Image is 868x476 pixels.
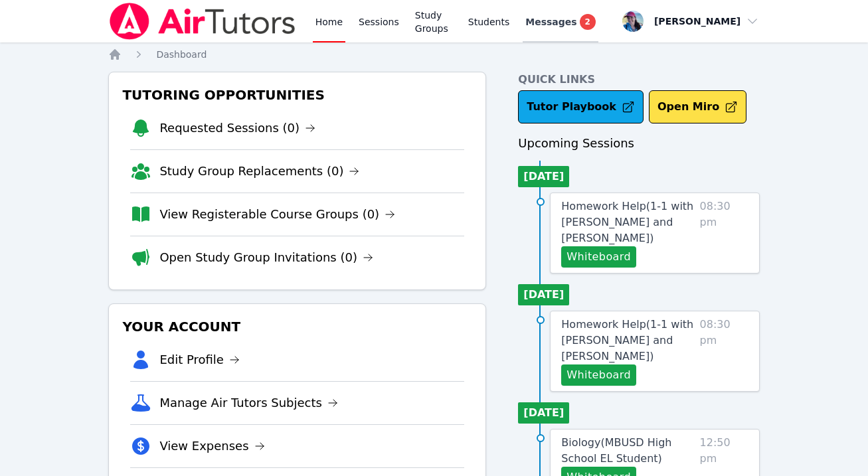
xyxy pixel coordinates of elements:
a: Edit Profile [159,351,240,369]
h3: Your Account [120,315,475,339]
button: Whiteboard [561,246,636,268]
span: Messages [525,15,576,29]
a: View Registerable Course Groups (0) [159,205,395,224]
span: Dashboard [156,49,207,60]
h3: Tutoring Opportunities [120,83,475,107]
nav: Breadcrumb [108,48,759,61]
span: 08:30 pm [700,317,748,386]
span: 2 [580,14,596,30]
a: View Expenses [159,437,264,455]
span: 08:30 pm [700,198,748,268]
a: Homework Help(1-1 with [PERSON_NAME] and [PERSON_NAME]) [561,198,694,246]
a: Manage Air Tutors Subjects [159,394,338,412]
img: Air Tutors [108,3,296,40]
span: Homework Help ( 1-1 with [PERSON_NAME] and [PERSON_NAME] ) [561,318,693,362]
li: [DATE] [518,284,569,305]
li: [DATE] [518,402,569,424]
span: Biology ( MBUSD High School EL Student ) [561,436,671,465]
h3: Upcoming Sessions [518,134,759,153]
a: Homework Help(1-1 with [PERSON_NAME] and [PERSON_NAME]) [561,317,694,364]
a: Requested Sessions (0) [159,119,315,137]
li: [DATE] [518,166,569,187]
a: Biology(MBUSD High School EL Student) [561,435,694,467]
a: Study Group Replacements (0) [159,162,359,181]
button: Whiteboard [561,364,636,386]
span: Homework Help ( 1-1 with [PERSON_NAME] and [PERSON_NAME] ) [561,200,693,244]
a: Tutor Playbook [518,90,644,123]
button: Open Miro [649,90,746,123]
a: Open Study Group Invitations (0) [159,248,373,267]
a: Dashboard [156,48,207,61]
h4: Quick Links [518,72,759,88]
